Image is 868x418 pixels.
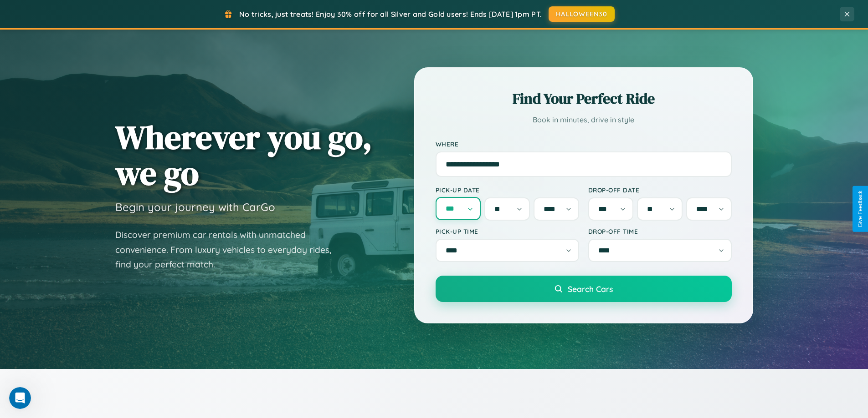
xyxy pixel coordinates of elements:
label: Pick-up Time [436,227,579,235]
iframe: Intercom live chat [9,387,31,409]
button: HALLOWEEN30 [549,6,615,22]
label: Pick-up Date [436,186,579,194]
h1: Wherever you go, we go [115,119,372,191]
p: Book in minutes, drive in style [436,113,732,126]
label: Drop-off Time [588,227,732,235]
label: Drop-off Date [588,186,732,194]
p: Discover premium car rentals with unmatched convenience. From luxury vehicles to everyday rides, ... [115,227,343,272]
h2: Find Your Perfect Ride [436,89,732,109]
span: No tricks, just treats! Enjoy 30% off for all Silver and Gold users! Ends [DATE] 1pm PT. [239,10,542,19]
button: Search Cars [436,276,732,302]
h3: Begin your journey with CarGo [115,200,275,214]
div: Give Feedback [857,191,863,227]
span: Search Cars [568,284,613,294]
label: Where [436,140,732,148]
